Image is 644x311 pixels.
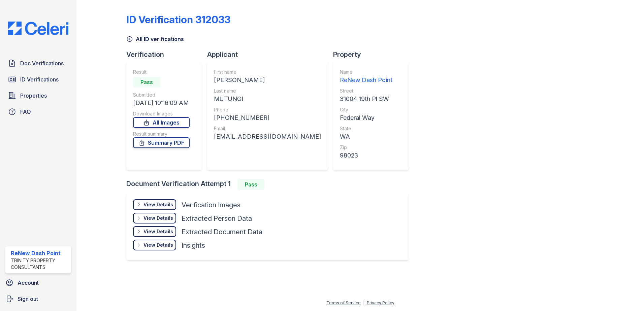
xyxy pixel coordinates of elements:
span: Account [18,279,39,287]
div: [PERSON_NAME] [214,75,321,85]
div: Last name [214,88,321,94]
div: Submitted [133,92,190,98]
span: ID Verifications [20,75,59,83]
div: [EMAIL_ADDRESS][DOMAIN_NAME] [214,132,321,141]
div: Document Verification Attempt 1 [126,179,414,190]
div: WA [340,132,392,141]
div: 98023 [340,151,392,160]
div: Applicant [207,50,333,59]
div: [DATE] 10:16:09 AM [133,98,190,108]
div: City [340,106,392,113]
div: Download Images [133,110,190,117]
div: | [363,300,364,305]
div: Insights [182,241,205,250]
a: Account [3,276,74,289]
div: Property [333,50,414,59]
div: MUTUNGI [214,94,321,104]
span: Sign out [18,295,38,303]
div: View Details [143,201,173,208]
div: Verification Images [182,200,240,210]
div: Zip [340,144,392,151]
div: Pass [237,179,264,190]
div: View Details [143,228,173,235]
div: Federal Way [340,113,392,123]
div: State [340,125,392,132]
a: Privacy Policy [367,300,394,305]
a: Terms of Service [326,300,361,305]
a: All ID verifications [126,35,184,43]
div: Email [214,125,321,132]
div: Extracted Document Data [182,227,262,237]
div: Phone [214,106,321,113]
a: All Images [133,117,190,128]
div: Name [340,69,392,75]
div: [PHONE_NUMBER] [214,113,321,123]
a: FAQ [5,105,71,118]
div: ReNew Dash Point [340,75,392,85]
div: Verification [126,50,207,59]
a: ID Verifications [5,73,71,86]
a: Properties [5,89,71,102]
img: CE_Logo_Blue-a8612792a0a2168367f1c8372b55b34899dd931a85d93a1a3d3e32e68fde9ad4.png [3,22,74,35]
span: FAQ [20,108,31,116]
span: Doc Verifications [20,59,64,67]
div: View Details [143,215,173,221]
div: First name [214,69,321,75]
div: Result [133,69,190,75]
div: Extracted Person Data [182,214,252,223]
span: Properties [20,92,47,100]
a: Doc Verifications [5,57,71,70]
div: Result summary [133,131,190,137]
div: ID Verification 312033 [126,13,230,26]
a: Name ReNew Dash Point [340,69,392,85]
div: 31004 19th Pl SW [340,94,392,104]
div: View Details [143,242,173,248]
div: Street [340,88,392,94]
div: Trinity Property Consultants [11,257,68,271]
div: ReNew Dash Point [11,249,68,257]
a: Summary PDF [133,137,190,148]
div: Pass [133,77,160,88]
a: Sign out [3,292,74,306]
